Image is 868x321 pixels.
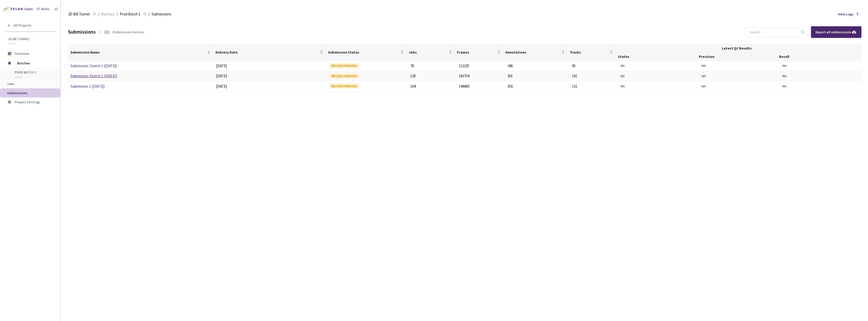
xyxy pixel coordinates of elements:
[15,70,52,75] span: Prod Batch 1
[410,73,454,79] div: 120
[152,11,171,17] span: Submissions
[328,50,399,54] span: Submission Status
[329,83,359,89] div: REVIEW PENDING
[503,44,568,61] th: Annotations
[15,51,29,56] span: Overview
[216,83,325,89] div: [DATE]
[747,28,800,37] input: Search
[816,29,857,35] div: Export all submissions
[572,83,616,89] div: 131
[70,63,117,68] a: Submission 2 batch 1 ([DATE])
[120,11,140,17] span: Prod Batch 1
[782,83,859,89] div: NA
[8,37,53,41] span: 2D BB Tunnel
[7,82,15,86] span: Jobs
[505,50,561,54] span: Annotations
[616,53,696,61] th: Status
[507,63,568,69] div: 186
[616,44,858,53] th: Latest QC Results
[70,50,206,54] span: Submission Name
[213,44,326,61] th: Delivery Date
[507,73,568,79] div: 301
[216,63,325,69] div: [DATE]
[68,11,90,17] span: 2D BB Tunnel
[621,83,697,89] div: NA
[459,83,503,89] div: 144430
[459,73,503,79] div: 163754
[568,44,616,61] th: Tracks
[782,73,859,79] div: NA
[777,53,858,61] th: Recall
[148,11,150,17] li: /
[70,73,117,78] a: Submission 2 batch 1 ([DATE])
[101,11,115,17] span: Batches
[507,83,568,89] div: 256
[117,11,118,17] li: /
[572,73,616,79] div: 161
[68,44,213,61] th: Submission Name
[697,53,777,61] th: Precision
[326,44,406,61] th: Submission Status
[621,63,697,68] div: NA
[329,73,359,79] div: REVIEW PENDING
[782,63,859,68] div: NA
[70,84,105,89] a: Submission 1 ([DATE])
[215,50,319,54] span: Delivery Date
[68,28,96,36] div: Submissions
[455,44,503,61] th: Frames
[702,83,778,89] div: NA
[112,30,144,35] div: 3 Submission Batches
[621,73,697,79] div: NA
[838,12,854,17] span: View Logs
[410,63,454,69] div: 78
[457,50,496,54] span: Frames
[98,11,99,17] li: /
[570,50,609,54] span: Tracks
[17,58,52,68] span: Batches
[216,73,325,79] div: [DATE]
[410,83,454,89] div: 104
[459,63,503,69] div: 112225
[407,44,455,61] th: Jobs
[36,7,50,12] div: GT Studio
[409,50,448,54] span: Jobs
[329,63,359,68] div: REVIEW PENDING
[100,11,116,17] a: Batches
[14,23,32,28] span: All Projects
[7,91,28,95] span: Submissions
[702,63,778,68] div: NA
[702,73,778,79] div: NA
[15,100,40,104] span: Project Settings
[572,63,616,69] div: 95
